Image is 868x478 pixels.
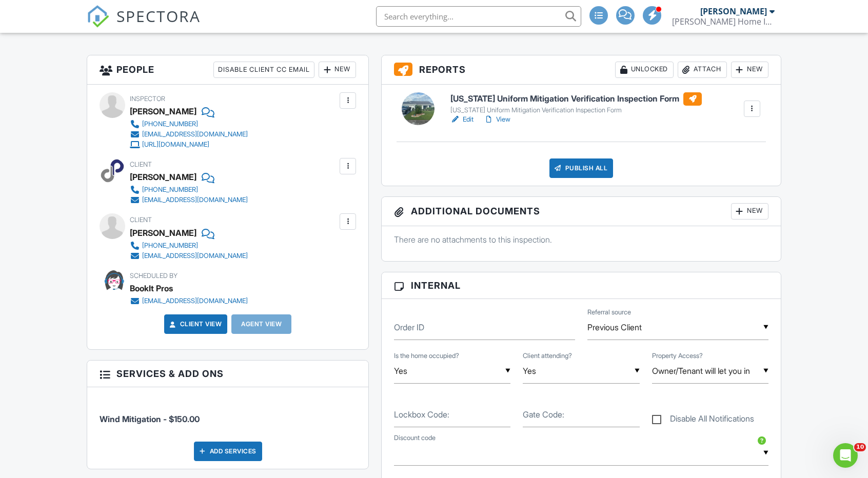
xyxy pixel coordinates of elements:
[394,234,768,245] p: There are no attachments to this inspection.
[130,119,248,129] a: [PHONE_NUMBER]
[87,14,201,35] a: SPECTORA
[376,6,581,27] input: Search everything...
[87,361,368,387] h3: Services & Add ons
[394,322,424,333] label: Order ID
[142,186,198,194] div: [PHONE_NUMBER]
[450,92,702,106] h6: [US_STATE] Uniform Mitigation Verification Inspection Form
[130,95,165,103] span: Inspector
[130,129,248,140] a: [EMAIL_ADDRESS][DOMAIN_NAME]
[142,297,248,305] div: [EMAIL_ADDRESS][DOMAIN_NAME]
[142,120,198,128] div: [PHONE_NUMBER]
[100,414,200,424] span: Wind Mitigation - $150.00
[142,242,198,250] div: [PHONE_NUMBER]
[142,252,248,260] div: [EMAIL_ADDRESS][DOMAIN_NAME]
[130,140,248,150] a: [URL][DOMAIN_NAME]
[615,62,674,78] div: Unlocked
[319,62,356,78] div: New
[116,5,201,27] span: SPECTORA
[700,6,767,16] div: [PERSON_NAME]
[142,130,248,138] div: [EMAIL_ADDRESS][DOMAIN_NAME]
[854,443,866,451] span: 10
[87,5,109,28] img: The Best Home Inspection Software - Spectora
[394,402,510,427] input: Lockbox Code:
[130,169,196,185] div: [PERSON_NAME]
[484,114,510,125] a: View
[130,195,248,205] a: [EMAIL_ADDRESS][DOMAIN_NAME]
[130,104,196,119] div: [PERSON_NAME]
[168,319,222,329] a: Client View
[549,158,614,178] div: Publish All
[142,196,248,204] div: [EMAIL_ADDRESS][DOMAIN_NAME]
[382,197,781,226] h3: Additional Documents
[130,296,248,306] a: [EMAIL_ADDRESS][DOMAIN_NAME]
[142,141,209,149] div: [URL][DOMAIN_NAME]
[130,241,248,251] a: [PHONE_NUMBER]
[382,55,781,85] h3: Reports
[394,351,459,361] label: Is the home occupied?
[523,409,564,420] label: Gate Code:
[130,185,248,195] a: [PHONE_NUMBER]
[450,92,702,115] a: [US_STATE] Uniform Mitigation Verification Inspection Form [US_STATE] Uniform Mitigation Verifica...
[130,251,248,261] a: [EMAIL_ADDRESS][DOMAIN_NAME]
[587,308,631,317] label: Referral source
[213,62,314,78] div: Disable Client CC Email
[382,272,781,299] h3: Internal
[652,351,703,361] label: Property Access?
[394,409,449,420] label: Lockbox Code:
[450,114,474,125] a: Edit
[731,62,768,78] div: New
[100,395,356,433] li: Service: Wind Mitigation
[672,16,775,27] div: Cooper Home Inspections, LLC
[652,414,754,427] label: Disable All Notifications
[394,433,436,443] label: Discount code
[130,281,173,296] div: BookIt Pros
[130,225,196,241] div: [PERSON_NAME]
[130,272,177,280] span: Scheduled By
[194,442,262,461] div: Add Services
[130,216,152,224] span: Client
[130,161,152,168] span: Client
[523,402,639,427] input: Gate Code:
[523,351,572,361] label: Client attending?
[87,55,368,85] h3: People
[833,443,858,468] iframe: Intercom live chat
[731,203,768,220] div: New
[678,62,727,78] div: Attach
[450,106,702,114] div: [US_STATE] Uniform Mitigation Verification Inspection Form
